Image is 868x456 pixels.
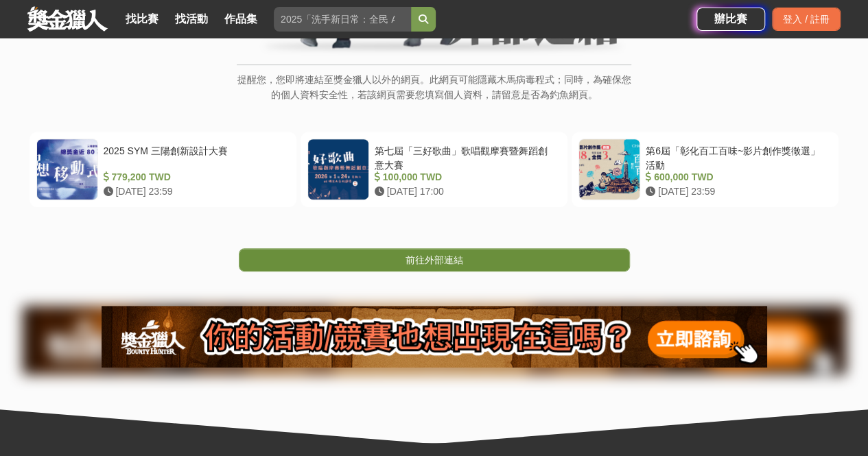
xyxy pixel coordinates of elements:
[30,132,296,207] a: 2025 SYM 三陽創新設計大賽 779,200 TWD [DATE] 23:59
[375,170,555,184] div: 100,000 TWD
[274,7,411,32] input: 2025「洗手新日常：全民 ALL IN」洗手歌全台徵選
[406,254,463,265] span: 前往外部連結
[375,184,555,199] div: [DATE] 17:00
[696,8,765,31] a: 辦比賽
[169,10,213,29] a: 找活動
[239,248,630,272] a: 前往外部連結
[104,144,284,170] div: 2025 SYM 三陽創新設計大賽
[120,10,164,29] a: 找比賽
[646,184,826,199] div: [DATE] 23:59
[301,132,567,207] a: 第七屆「三好歌曲」歌唱觀摩賽暨舞蹈創意大賽 100,000 TWD [DATE] 17:00
[104,184,284,199] div: [DATE] 23:59
[772,8,841,31] div: 登入 / 註冊
[375,144,555,170] div: 第七屆「三好歌曲」歌唱觀摩賽暨舞蹈創意大賽
[646,144,826,170] div: 第6屆「彰化百工百味~影片創作獎徵選」活動
[237,72,631,117] p: 提醒您，您即將連結至獎金獵人以外的網頁。此網頁可能隱藏木馬病毒程式；同時，為確保您的個人資料安全性，若該網頁需要您填寫個人資料，請留意是否為釣魚網頁。
[104,170,284,184] div: 779,200 TWD
[219,10,263,29] a: 作品集
[102,306,767,368] img: 905fc34d-8193-4fb2-a793-270a69788fd0.png
[572,132,838,207] a: 第6屆「彰化百工百味~影片創作獎徵選」活動 600,000 TWD [DATE] 23:59
[646,170,826,184] div: 600,000 TWD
